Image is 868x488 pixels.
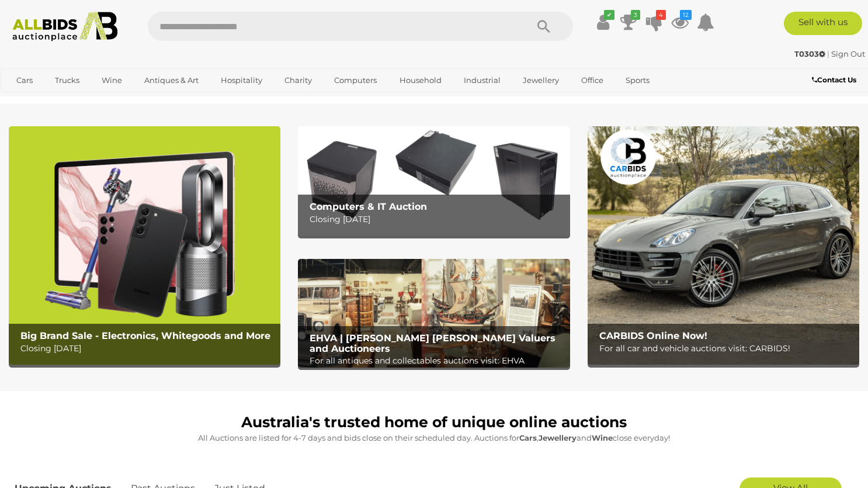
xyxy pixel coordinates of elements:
a: Charity [277,71,320,90]
b: Contact Us [812,75,856,84]
a: Hospitality [213,71,270,90]
a: Industrial [456,71,508,90]
b: EHVA | [PERSON_NAME] [PERSON_NAME] Valuers and Auctioneers [310,333,555,354]
a: Household [392,71,449,90]
strong: Jewellery [539,433,577,442]
img: CARBIDS Online Now! [588,126,859,365]
a: Sports [618,71,657,90]
a: 12 [671,12,689,33]
a: Big Brand Sale - Electronics, Whitegoods and More Big Brand Sale - Electronics, Whitegoods and Mo... [9,126,280,365]
a: Cars [9,71,40,90]
p: For all antiques and collectables auctions visit: EHVA [310,354,564,368]
a: 3 [620,12,637,33]
a: 4 [645,12,663,33]
b: Big Brand Sale - Electronics, Whitegoods and More [20,330,270,341]
i: ✔ [604,10,614,20]
b: CARBIDS Online Now! [599,330,707,341]
h1: Australia's trusted home of unique online auctions [15,414,853,431]
a: Computers [327,71,384,90]
i: 3 [631,10,640,20]
img: Computers & IT Auction [298,126,570,235]
span: | [827,49,829,58]
img: Big Brand Sale - Electronics, Whitegoods and More [9,126,280,365]
a: Jewellery [515,71,567,90]
a: CARBIDS Online Now! CARBIDS Online Now! For all car and vehicle auctions visit: CARBIDS! [588,126,859,365]
i: 12 [680,10,692,20]
p: Closing [DATE] [310,212,564,227]
strong: Cars [519,433,537,442]
p: Closing [DATE] [20,341,275,356]
a: [GEOGRAPHIC_DATA] [9,90,107,109]
b: Computers & IT Auction [310,201,427,212]
a: EHVA | Evans Hastings Valuers and Auctioneers EHVA | [PERSON_NAME] [PERSON_NAME] Valuers and Auct... [298,259,570,368]
p: All Auctions are listed for 4-7 days and bids close on their scheduled day. Auctions for , and cl... [15,431,853,445]
button: Search [515,12,573,41]
a: T0303 [794,49,827,58]
a: Antiques & Art [137,71,206,90]
a: Trucks [47,71,87,90]
a: Contact Us [812,74,859,86]
strong: T0303 [794,49,825,58]
a: Office [574,71,611,90]
i: 4 [656,10,666,20]
img: Allbids.com.au [6,12,123,41]
p: For all car and vehicle auctions visit: CARBIDS! [599,341,854,356]
a: ✔ [594,12,612,33]
a: Computers & IT Auction Computers & IT Auction Closing [DATE] [298,126,570,235]
a: Sign Out [831,49,865,58]
a: Sell with us [784,12,862,35]
a: Wine [94,71,130,90]
img: EHVA | Evans Hastings Valuers and Auctioneers [298,259,570,368]
strong: Wine [592,433,613,442]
